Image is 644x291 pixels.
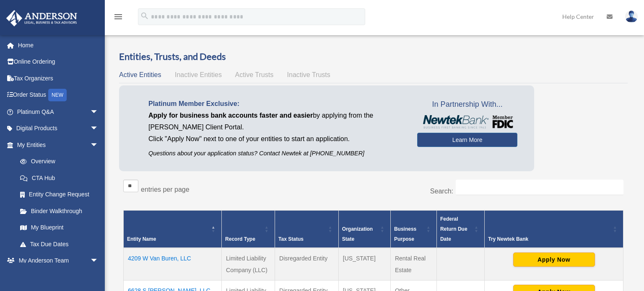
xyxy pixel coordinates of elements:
img: Anderson Advisors Platinum Portal [4,10,80,26]
span: arrow_drop_down [90,120,107,137]
i: search [140,11,149,21]
img: NewtekBankLogoSM.png [421,115,513,129]
span: Inactive Trusts [287,71,330,78]
h3: Entities, Trusts, and Deeds [119,50,628,63]
a: Home [6,37,111,54]
a: Digital Productsarrow_drop_down [6,120,111,137]
span: Organization State [342,226,373,242]
a: Tax Organizers [6,70,111,87]
span: arrow_drop_down [90,103,107,121]
span: Active Trusts [235,71,274,78]
a: Order StatusNEW [6,87,111,104]
td: 4209 W Van Buren, LLC [124,248,222,281]
span: Tax Status [278,236,304,242]
a: My Blueprint [12,219,107,236]
button: Apply Now [513,252,595,267]
th: Entity Name: Activate to invert sorting [124,211,222,248]
i: menu [113,12,123,22]
img: User Pic [625,10,638,23]
p: by applying from the [PERSON_NAME] Client Portal. [148,110,405,133]
div: NEW [48,89,67,101]
p: Platinum Member Exclusive: [148,98,405,110]
th: Tax Status: Activate to sort [275,211,339,248]
a: Binder Walkthrough [12,203,107,219]
td: Disregarded Entity [275,248,339,281]
span: Active Entities [119,71,161,78]
label: Search: [430,188,453,195]
p: Questions about your application status? Contact Newtek at [PHONE_NUMBER] [148,148,405,159]
a: Overview [12,153,103,170]
div: Try Newtek Bank [488,234,610,244]
a: My Entitiesarrow_drop_down [6,136,107,153]
a: My Anderson Teamarrow_drop_down [6,252,111,269]
span: Record Type [225,236,255,242]
span: arrow_drop_down [90,252,107,270]
th: Federal Return Due Date: Activate to sort [436,211,484,248]
span: In Partnership With... [417,98,517,111]
a: Tax Due Dates [12,236,107,252]
span: Inactive Entities [175,71,222,78]
a: Entity Change Request [12,186,107,203]
span: Apply for business bank accounts faster and easier [148,112,313,119]
span: arrow_drop_down [90,136,107,154]
span: Federal Return Due Date [440,216,467,242]
span: Business Purpose [394,226,416,242]
a: Platinum Q&Aarrow_drop_down [6,103,111,120]
th: Organization State: Activate to sort [338,211,390,248]
td: Limited Liability Company (LLC) [222,248,275,281]
th: Business Purpose: Activate to sort [390,211,436,248]
th: Record Type: Activate to sort [222,211,275,248]
a: Learn More [417,133,517,147]
th: Try Newtek Bank : Activate to sort [485,211,623,248]
a: menu [113,15,123,22]
a: CTA Hub [12,170,107,186]
label: entries per page [141,186,190,193]
td: Rental Real Estate [390,248,436,281]
p: Click "Apply Now" next to one of your entities to start an application. [148,133,405,145]
a: Online Ordering [6,54,111,70]
span: Entity Name [127,236,156,242]
td: [US_STATE] [338,248,390,281]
